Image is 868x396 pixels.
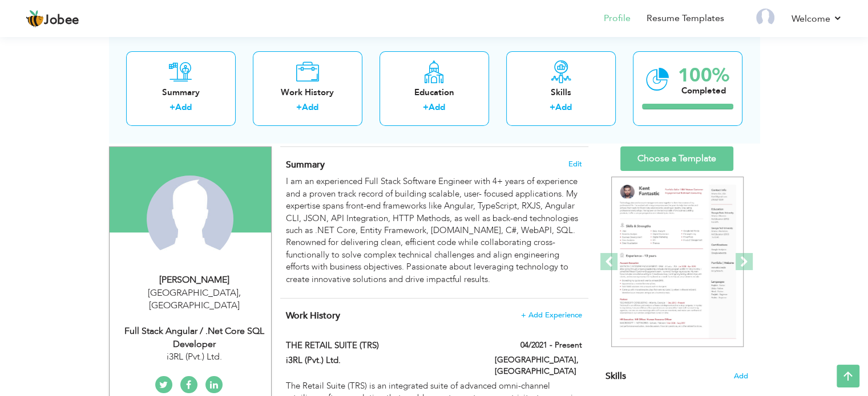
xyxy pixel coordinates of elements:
[118,325,271,351] div: Full Stack Angular / .Net Core SQL Developer
[135,87,227,99] div: Summary
[302,102,318,113] a: Add
[118,287,271,313] div: [GEOGRAPHIC_DATA] [GEOGRAPHIC_DATA]
[647,12,724,25] a: Resume Templates
[604,12,631,25] a: Profile
[550,102,555,114] label: +
[605,370,626,382] span: Skills
[734,371,748,382] span: Add
[555,102,572,113] a: Add
[521,311,582,319] span: + Add Experience
[389,87,480,99] div: Education
[495,354,582,377] label: [GEOGRAPHIC_DATA], [GEOGRAPHIC_DATA]
[520,340,582,351] label: 04/2021 - Present
[756,9,774,27] img: Profile Img
[286,354,478,366] label: i3RL (Pvt.) Ltd.
[239,287,241,299] span: ,
[286,159,582,170] h4: Adding a summary is a quick and easy way to highlight your experience and interests.
[792,12,842,26] a: Welcome
[423,102,429,114] label: +
[296,102,302,114] label: +
[26,10,44,28] img: jobee.io
[44,14,79,27] span: Jobee
[26,10,79,28] a: Jobee
[286,158,325,171] span: Summary
[678,85,729,97] div: Completed
[429,102,445,113] a: Add
[262,87,353,99] div: Work History
[286,309,340,322] span: Work History
[169,102,175,114] label: +
[118,350,271,364] div: i3RL (Pvt.) Ltd.
[175,102,192,113] a: Add
[286,175,582,285] div: I am an experienced Full Stack Software Engineer with 4+ years of experience and a proven track r...
[678,66,729,85] div: 100%
[515,87,607,99] div: Skills
[147,175,233,262] img: ijaz hassan
[286,340,478,352] label: THE RETAIL SUITE (TRS)
[568,160,582,168] span: Edit
[620,146,733,171] a: Choose a Template
[118,273,271,287] div: [PERSON_NAME]
[286,310,582,321] h4: This helps to show the companies you have worked for.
